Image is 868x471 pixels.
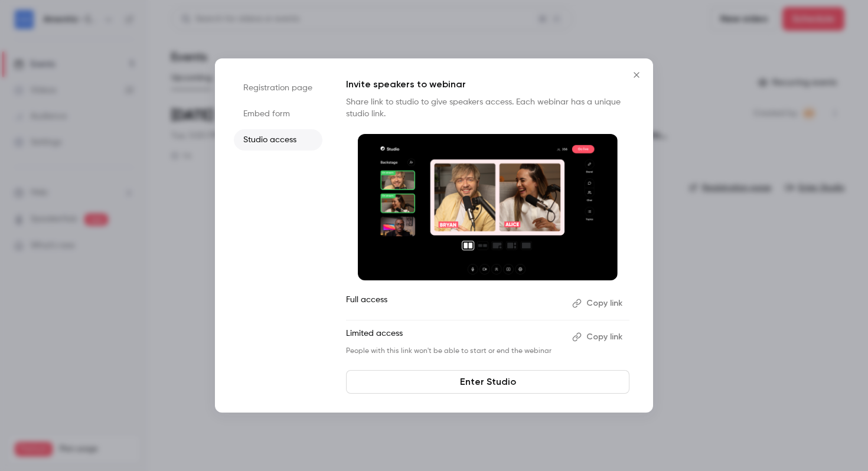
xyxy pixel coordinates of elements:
button: Copy link [567,328,629,346]
p: Full access [346,294,563,313]
p: Invite speakers to webinar [346,77,629,91]
li: Registration page [234,77,322,99]
p: Limited access [346,328,563,346]
p: Share link to studio to give speakers access. Each webinar has a unique studio link. [346,96,629,120]
button: Copy link [567,294,629,313]
li: Embed form [234,103,322,125]
img: Invite speakers to webinar [358,134,618,280]
a: Enter Studio [346,370,629,394]
p: People with this link won't be able to start or end the webinar [346,346,563,356]
button: Close [625,63,648,87]
li: Studio access [234,129,322,151]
